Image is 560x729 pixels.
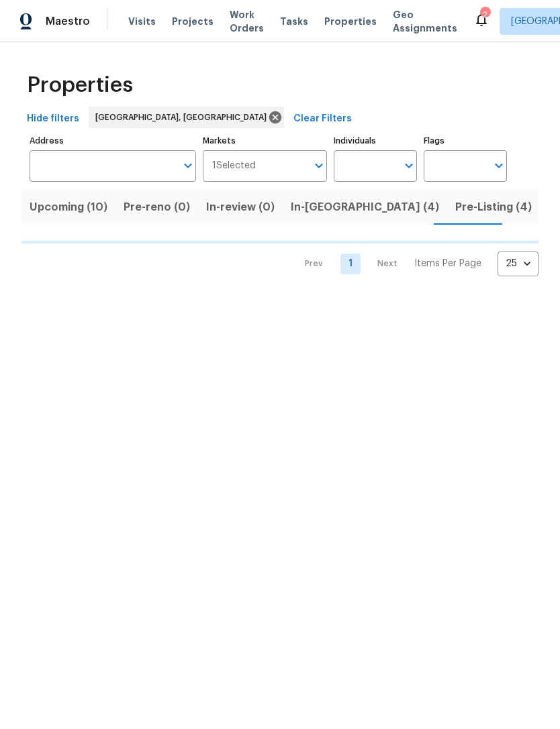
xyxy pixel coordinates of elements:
button: Open [489,156,508,175]
span: Properties [324,15,377,28]
span: Properties [27,78,133,92]
div: 25 [498,246,539,281]
nav: Pagination Navigation [292,251,539,276]
span: 1 Selected [212,160,256,172]
button: Open [179,156,197,175]
span: Tasks [280,17,308,26]
label: Flags [424,137,507,145]
span: In-review (0) [206,198,275,217]
span: Pre-Listing (4) [455,198,532,217]
span: Hide filters [27,111,79,127]
a: Goto page 1 [340,254,361,274]
span: Upcoming (10) [30,198,107,217]
span: Clear Filters [293,111,352,127]
label: Markets [203,137,328,145]
label: Address [30,137,196,145]
span: Pre-reno (0) [124,198,190,217]
span: Projects [172,15,214,28]
label: Individuals [334,137,417,145]
span: [GEOGRAPHIC_DATA], [GEOGRAPHIC_DATA] [95,111,272,124]
p: Items Per Page [414,257,481,270]
div: 2 [480,8,489,21]
button: Open [310,156,328,175]
span: In-[GEOGRAPHIC_DATA] (4) [291,198,439,217]
span: Geo Assignments [393,8,457,35]
div: [GEOGRAPHIC_DATA], [GEOGRAPHIC_DATA] [89,107,284,128]
span: Visits [128,15,156,28]
span: Work Orders [230,8,264,35]
button: Open [400,156,418,175]
button: Clear Filters [288,107,357,131]
span: Maestro [46,15,90,28]
button: Hide filters [21,107,85,131]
